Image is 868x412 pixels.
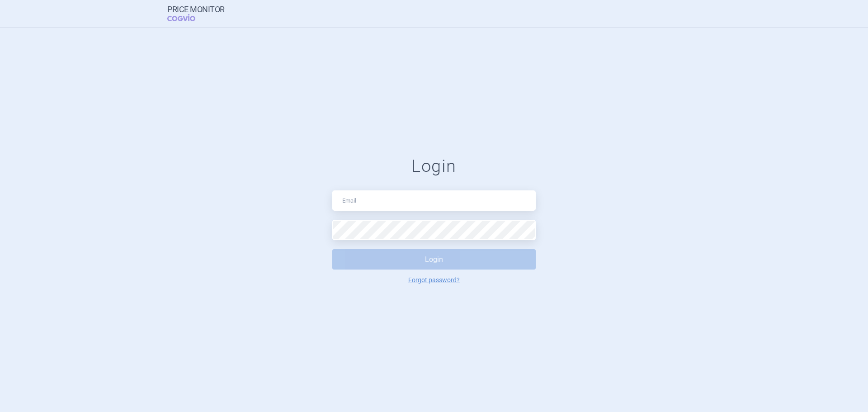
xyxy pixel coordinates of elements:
button: Login [332,249,536,270]
input: Email [332,190,536,211]
span: COGVIO [167,14,208,21]
a: Price MonitorCOGVIO [167,5,225,22]
a: Forgot password? [408,277,460,283]
h1: Login [332,156,536,177]
strong: Price Monitor [167,5,225,14]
